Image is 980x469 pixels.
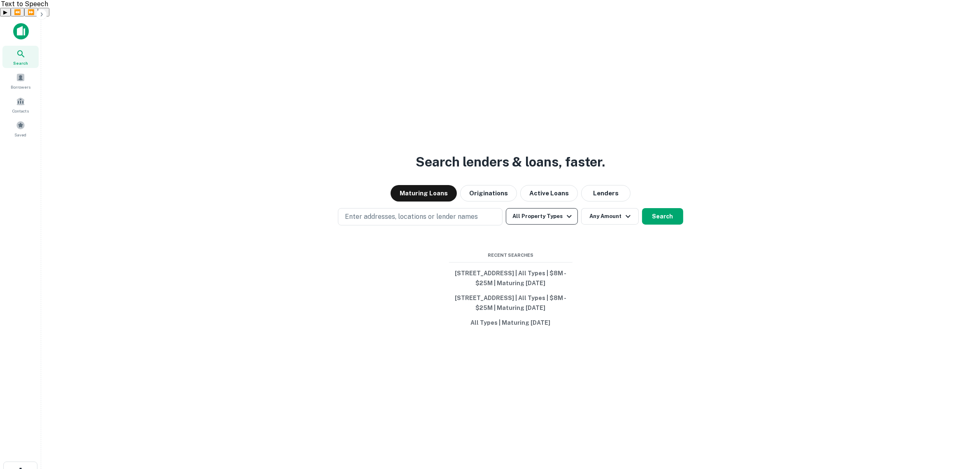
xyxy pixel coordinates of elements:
span: Saved [15,131,27,138]
img: capitalize-icon.png [13,23,29,40]
button: Forward [24,8,38,16]
button: Active Loans [520,185,578,202]
span: Borrowers [11,84,30,90]
button: All Property Types [506,208,577,225]
span: Recent Searches [449,252,573,259]
span: Search [13,60,28,66]
h3: Search lenders & loans, faster. [416,152,605,172]
button: Enter addresses, locations or lender names [338,208,503,225]
button: Maturing Loans [391,185,457,202]
a: Saved [2,117,39,140]
a: Borrowers [2,70,39,92]
button: All Types | Maturing [DATE] [449,315,573,330]
button: [STREET_ADDRESS] | All Types | $8M - $25M | Maturing [DATE] [449,266,573,291]
button: Any Amount [581,208,639,225]
a: Contacts [2,94,39,116]
button: Originations [460,185,517,202]
a: Search [2,46,39,68]
button: Search [642,208,683,225]
p: Enter addresses, locations or lender names [345,212,478,222]
button: Settings [38,8,49,16]
button: [STREET_ADDRESS] | All Types | $8M - $25M | Maturing [DATE] [449,291,573,315]
button: Previous [11,8,24,16]
iframe: Chat Widget [939,403,980,443]
span: Contacts [12,108,29,114]
button: Lenders [581,185,631,202]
